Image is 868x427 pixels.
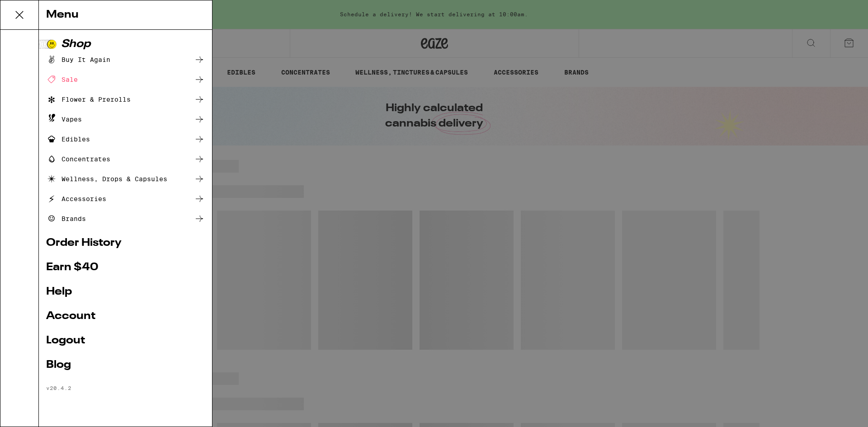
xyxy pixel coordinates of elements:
[46,54,205,65] a: Buy It Again
[46,385,71,391] span: v 20.4.2
[46,174,205,184] a: Wellness, Drops & Capsules
[46,74,205,85] a: Sale
[46,114,205,125] a: Vapes
[39,0,212,30] div: Menu
[46,94,205,105] a: Flower & Prerolls
[46,238,205,249] a: Order History
[46,154,110,164] div: Concentrates
[46,193,205,204] a: Accessories
[46,335,205,346] a: Logout
[46,74,78,85] div: Sale
[46,114,82,125] div: Vapes
[46,39,205,50] a: Shop
[46,134,205,145] a: Edibles
[46,134,90,145] div: Edibles
[46,54,110,65] div: Buy It Again
[46,193,106,204] div: Accessories
[46,262,205,273] a: Earn $ 40
[5,6,65,14] span: Hi. Need any help?
[46,360,205,371] a: Blog
[46,174,167,184] div: Wellness, Drops & Capsules
[46,154,205,164] a: Concentrates
[46,213,86,224] div: Brands
[46,311,205,322] a: Account
[46,213,205,224] a: Brands
[46,286,205,297] a: Help
[46,94,131,105] div: Flower & Prerolls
